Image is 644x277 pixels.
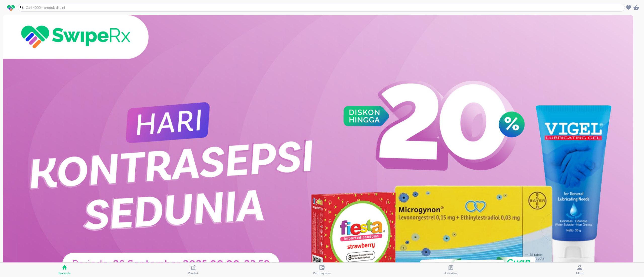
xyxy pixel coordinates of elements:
span: Aktivitas [444,271,458,275]
button: Akun [515,263,644,277]
img: logo_swiperx_s.bd005f3b.svg [7,5,15,12]
span: Beranda [58,271,71,275]
span: Pembayaran [313,271,331,275]
span: Produk [188,271,199,275]
button: Pembayaran [258,263,386,277]
button: Produk [129,263,258,277]
input: Cari 4000+ produk di sini [25,5,624,10]
span: Akun [576,271,584,275]
button: Aktivitas [386,263,515,277]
